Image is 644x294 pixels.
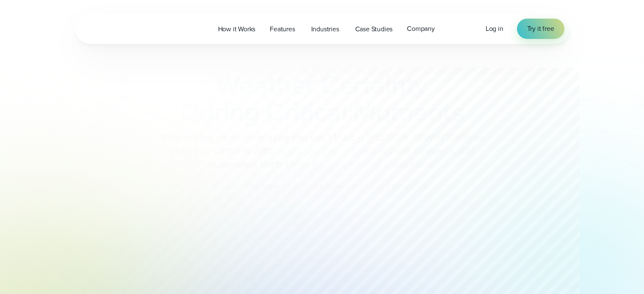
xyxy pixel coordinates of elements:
[218,24,256,34] span: How it Works
[348,20,400,38] a: Case Studies
[486,24,503,33] span: Log in
[486,24,503,34] a: Log in
[355,24,393,34] span: Case Studies
[527,24,554,34] span: Try it free
[270,24,295,34] span: Features
[211,20,263,38] a: How it Works
[311,24,339,34] span: Industries
[407,24,435,34] span: Company
[517,19,564,39] a: Try it free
